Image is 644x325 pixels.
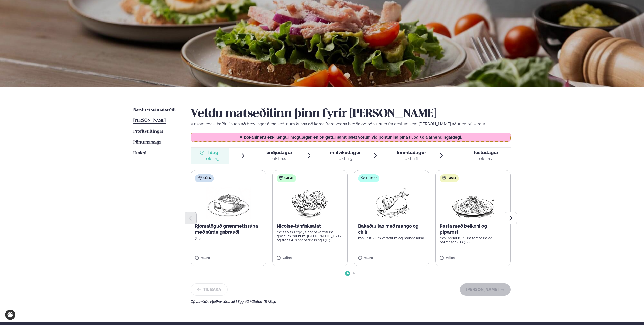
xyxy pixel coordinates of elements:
[474,150,498,155] span: föstudagur
[440,223,507,235] p: Pasta með beikoni og piparosti
[195,236,262,240] p: (D )
[133,108,176,112] span: Næstu viku matseðill
[133,129,163,134] span: Prófílstillingar
[264,300,276,304] span: (S ) Soja
[133,118,166,124] a: [PERSON_NAME]
[133,139,161,146] a: Pöntunarsaga
[195,223,262,235] p: Rjómalöguð grænmetissúpa með súrdeigsbrauði
[133,150,146,156] a: Útskrá
[266,150,292,155] span: þriðjudagur
[397,156,426,162] div: okt. 16
[279,176,283,180] img: salad.svg
[448,176,456,180] span: Pasta
[474,156,498,162] div: okt. 17
[133,107,176,113] a: Næstu viku matseðill
[347,272,349,274] span: Go to slide 1
[245,300,264,304] span: (G ) Glúten ,
[232,300,245,304] span: (E ) Egg ,
[204,300,232,304] span: (D ) Mjólkurvörur ,
[206,187,251,219] img: Soup.png
[191,283,228,296] button: Til baka
[277,223,344,229] p: Nicoise-túnfisksalat
[191,107,511,121] h2: Veldu matseðilinn þinn fyrir [PERSON_NAME]
[206,156,220,162] div: okt. 13
[366,176,377,180] span: Fiskur
[440,236,507,244] p: með vorlauk, litlum tómötum og parmesan (D ) (G )
[353,272,355,274] span: Go to slide 2
[330,150,361,155] span: miðvikudagur
[191,121,511,127] p: Vinsamlegast hafðu í huga að breytingar á matseðlinum kunna að koma fram vegna birgða og pöntunum...
[203,176,211,180] span: Súpa
[5,310,15,320] a: Cookie settings
[397,150,426,155] span: fimmtudagur
[505,212,517,224] button: Next slide
[133,118,166,123] span: [PERSON_NAME]
[369,187,414,219] img: Fish.png
[358,236,425,240] p: með ristuðum kartöflum og mangósalsa
[133,151,146,155] span: Útskrá
[442,176,446,180] img: pasta.svg
[358,223,425,235] p: Bakaður lax með mango og chilí
[451,187,495,219] img: Spagetti.png
[277,230,344,242] p: með soðnu eggi, sinnepskartöflum, grænum baunum, [GEOGRAPHIC_DATA] og franskri sinnepsdressingu (E )
[133,129,163,135] a: Prófílstillingar
[330,156,361,162] div: okt. 15
[361,176,365,180] img: fish.svg
[206,150,220,156] span: Í dag
[133,140,161,145] span: Pöntunarsaga
[198,176,202,180] img: soup.svg
[185,212,197,224] button: Previous slide
[196,135,506,139] p: Afbókanir eru ekki lengur mögulegar, en þú getur samt bætt vörum við pöntunina þína til 09:30 á a...
[284,176,294,180] span: Salat
[191,300,511,304] div: Ofnæmi:
[266,156,292,162] div: okt. 14
[460,283,511,296] button: [PERSON_NAME]
[287,187,332,219] img: Salad.png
